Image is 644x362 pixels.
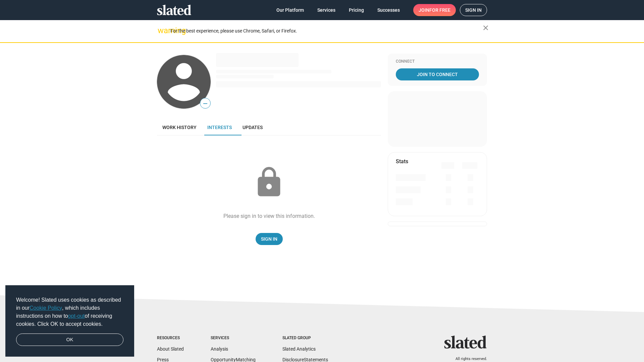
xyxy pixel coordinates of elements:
a: Sign In [256,233,283,245]
a: Cookie Policy [30,305,62,311]
div: Resources [157,336,184,341]
div: Connect [396,59,479,64]
span: Updates [243,125,263,130]
a: dismiss cookie message [16,334,123,346]
span: — [200,99,210,108]
span: Interests [207,125,232,130]
a: Updates [237,119,268,135]
mat-icon: lock [252,166,286,199]
a: Interests [202,119,237,135]
a: Slated Analytics [282,346,316,352]
div: cookieconsent [5,285,134,357]
span: Successes [377,4,400,16]
a: Services [312,4,341,16]
span: Services [317,4,335,16]
a: About Slated [157,346,184,352]
span: for free [429,4,450,16]
span: Join To Connect [397,68,478,80]
span: Sign In [261,233,277,245]
span: Work history [162,125,197,130]
a: Joinfor free [413,4,456,16]
mat-card-title: Stats [396,158,408,165]
div: For the best experience, please use Chrome, Safari, or Firefox. [170,26,483,36]
a: Join To Connect [396,68,479,80]
span: Sign in [465,4,482,16]
span: Pricing [349,4,364,16]
div: Services [211,336,256,341]
span: Our Platform [276,4,304,16]
span: Join [419,4,450,16]
a: Our Platform [271,4,309,16]
mat-icon: warning [158,26,166,35]
a: Pricing [343,4,369,16]
a: Analysis [211,346,228,352]
a: Work history [157,119,202,135]
mat-icon: close [482,24,490,32]
div: Please sign in to view this information. [223,213,315,220]
div: Slated Group [282,336,328,341]
a: opt-out [68,313,85,319]
a: Sign in [460,4,487,16]
a: Successes [372,4,405,16]
span: Welcome! Slated uses cookies as described in our , which includes instructions on how to of recei... [16,296,123,328]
